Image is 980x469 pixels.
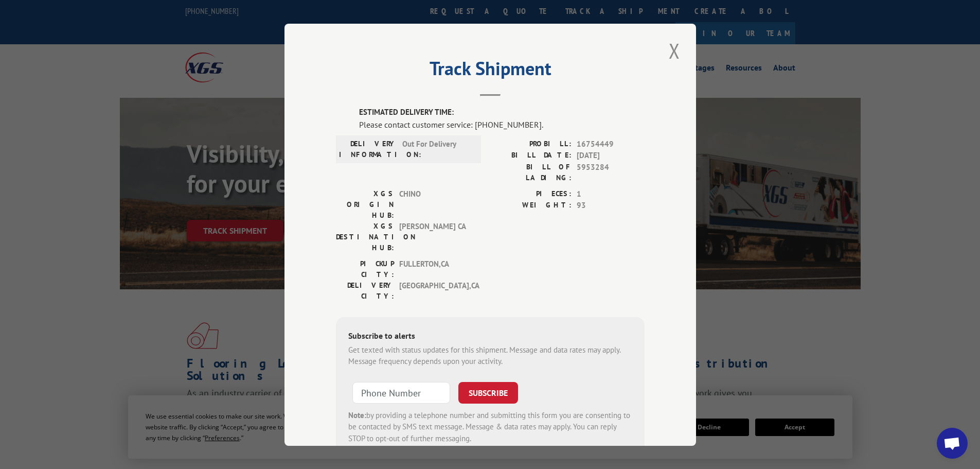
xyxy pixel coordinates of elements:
[458,381,518,403] button: SUBSCRIBE
[577,161,645,183] span: 5953284
[577,150,645,162] span: [DATE]
[359,118,645,130] div: Please contact customer service: [PHONE_NUMBER].
[399,280,469,301] span: [GEOGRAPHIC_DATA] , CA
[490,188,572,200] label: PIECES:
[336,258,394,280] label: PICKUP CITY:
[336,61,645,81] h2: Track Shipment
[399,188,469,220] span: CHINO
[359,107,645,118] label: ESTIMATED DELIVERY TIME:
[490,161,572,183] label: BILL OF LADING:
[399,220,469,253] span: [PERSON_NAME] CA
[490,138,572,150] label: PROBILL:
[490,200,572,212] label: WEIGHT:
[399,258,469,280] span: FULLERTON , CA
[937,428,968,459] a: Open chat
[666,37,683,65] button: Close modal
[577,188,645,200] span: 1
[402,138,472,160] span: Out For Delivery
[336,280,394,301] label: DELIVERY CITY:
[348,329,632,344] div: Subscribe to alerts
[490,150,572,162] label: BILL DATE:
[577,138,645,150] span: 16754449
[336,188,394,220] label: XGS ORIGIN HUB:
[352,381,450,403] input: Phone Number
[336,220,394,253] label: XGS DESTINATION HUB:
[348,410,366,420] strong: Note:
[348,344,632,367] div: Get texted with status updates for this shipment. Message and data rates may apply. Message frequ...
[339,138,397,160] label: DELIVERY INFORMATION:
[348,409,632,444] div: by providing a telephone number and submitting this form you are consenting to be contacted by SM...
[577,200,645,212] span: 93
